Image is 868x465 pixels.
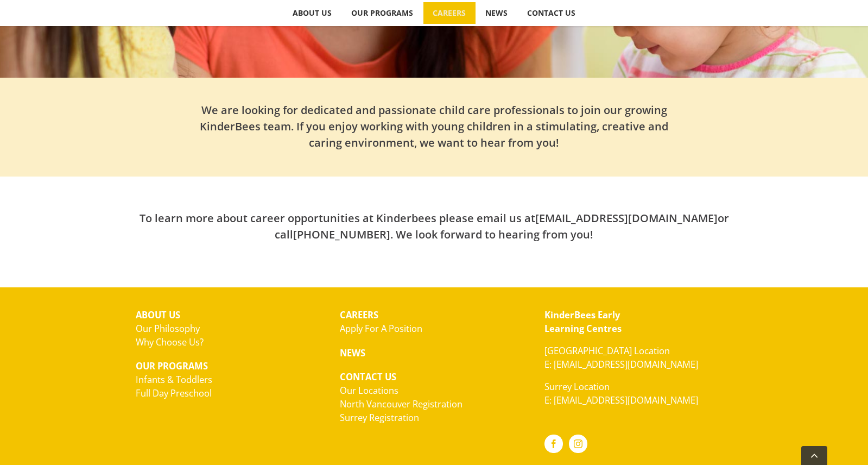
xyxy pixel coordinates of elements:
p: Surrey Location [544,380,733,407]
a: OUR PROGRAMS [342,2,423,24]
a: North Vancouver Registration [340,398,462,410]
span: CONTACT US [527,9,575,17]
a: Our Philosophy [136,322,200,335]
a: CAREERS [423,2,476,24]
a: Infants & Toddlers [136,373,212,386]
a: E: [EMAIL_ADDRESS][DOMAIN_NAME] [544,358,698,370]
a: [PHONE_NUMBER] [293,227,390,242]
strong: CONTACT US [340,370,396,383]
a: E: [EMAIL_ADDRESS][DOMAIN_NAME] [544,394,698,406]
strong: NEWS [340,347,365,359]
a: ABOUT US [283,2,341,24]
span: CAREERS [433,9,466,17]
a: Our Locations [340,384,398,397]
h2: We are looking for dedicated and passionate child care professionals to join our growing KinderBe... [195,102,673,151]
h2: To learn more about career opportunities at Kinderbees please email us at or call . We look forwa... [136,210,733,243]
a: NEWS [476,2,517,24]
strong: ABOUT US [136,309,180,321]
span: ABOUT US [293,9,332,17]
a: Surrey Registration [340,411,419,424]
a: [EMAIL_ADDRESS][DOMAIN_NAME] [535,211,718,225]
strong: OUR PROGRAMS [136,360,208,372]
strong: KinderBees Early Learning Centres [544,309,622,335]
a: Why Choose Us? [136,336,204,348]
span: NEWS [485,9,508,17]
p: [GEOGRAPHIC_DATA] Location [544,344,733,372]
span: OUR PROGRAMS [351,9,413,17]
a: KinderBees EarlyLearning Centres [544,309,622,335]
a: CONTACT US [518,2,585,24]
strong: CAREERS [340,309,378,321]
a: Apply For A Position [340,322,422,335]
a: Facebook [544,435,563,453]
a: Full Day Preschool [136,387,212,399]
a: Instagram [569,435,587,453]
